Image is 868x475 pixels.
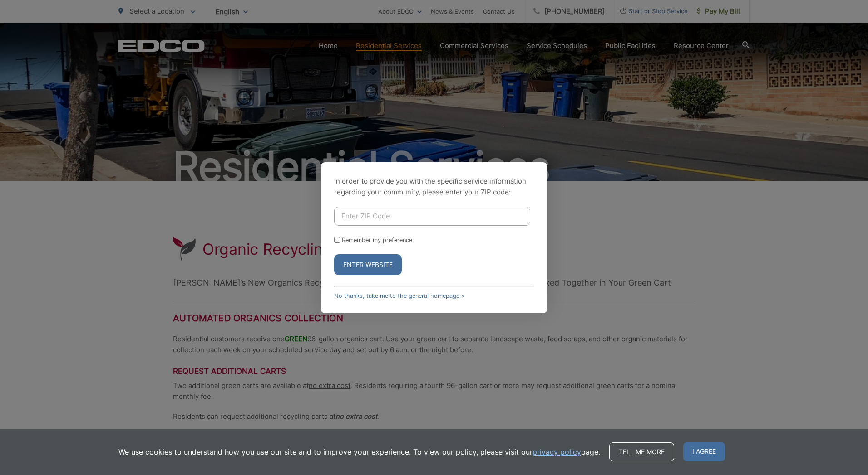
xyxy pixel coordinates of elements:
input: Enter ZIP Code [334,207,530,226]
a: Tell me more [609,442,674,461]
a: privacy policy [533,446,581,457]
p: In order to provide you with the specific service information regarding your community, please en... [334,176,534,198]
span: I agree [683,442,725,461]
a: No thanks, take me to the general homepage > [334,292,465,299]
p: We use cookies to understand how you use our site and to improve your experience. To view our pol... [118,446,600,457]
button: Enter Website [334,254,402,275]
label: Remember my preference [342,237,412,243]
